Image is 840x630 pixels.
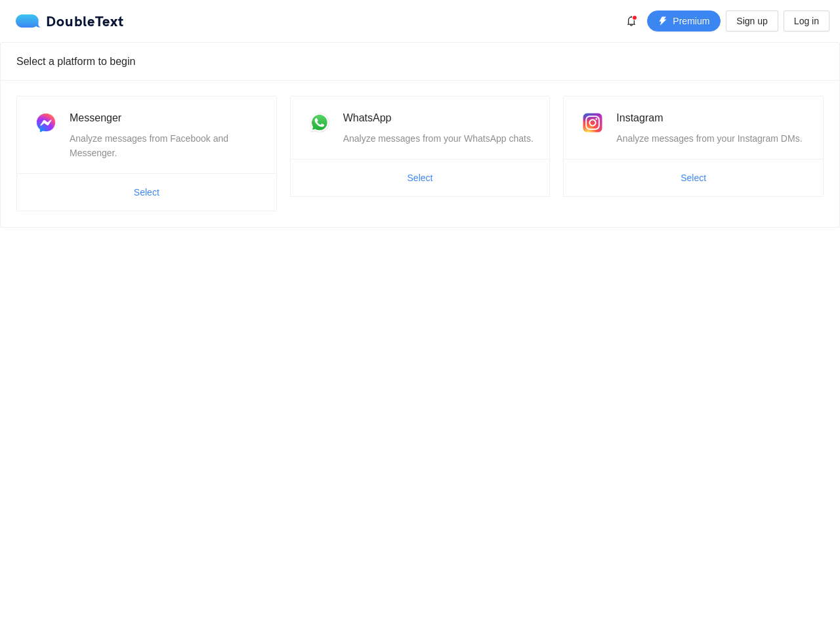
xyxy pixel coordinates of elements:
div: DoubleText [16,14,124,28]
button: Select [670,167,717,188]
div: Analyze messages from Facebook and Messenger. [70,131,261,160]
a: logoDoubleText [16,14,124,28]
img: messenger.png [33,110,59,136]
a: InstagramAnalyze messages from your Instagram DMs.Select [563,96,824,197]
span: Select [134,185,159,199]
span: bell [621,16,641,26]
span: Select [408,171,433,185]
img: logo [16,14,46,28]
img: instagram.png [579,110,606,136]
div: Messenger [70,110,261,126]
div: Analyze messages from your Instagram DMs. [616,131,807,146]
span: WhatsApp [343,112,392,123]
span: Sign up [736,14,767,28]
button: Sign up [726,10,778,31]
span: Premium [673,14,709,28]
button: Log in [784,10,829,31]
button: Select [397,167,444,188]
span: Select [681,171,706,185]
button: bell [621,10,642,31]
button: thunderboltPremium [647,10,721,31]
button: Select [123,182,170,203]
a: WhatsAppAnalyze messages from your WhatsApp chats.Select [290,96,551,197]
div: Select a platform to begin [16,43,824,80]
div: Analyze messages from your WhatsApp chats. [343,131,534,146]
a: MessengerAnalyze messages from Facebook and Messenger.Select [16,96,277,211]
span: Log in [794,14,819,28]
span: thunderbolt [658,16,667,27]
span: Instagram [616,112,663,123]
img: whatsapp.png [306,110,333,136]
